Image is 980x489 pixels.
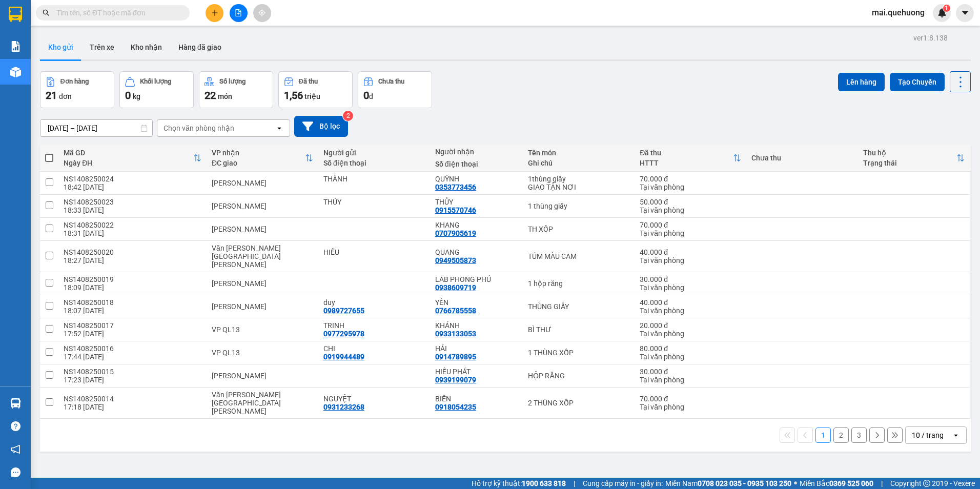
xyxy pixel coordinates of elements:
div: 0915570746 [435,206,476,214]
button: Hàng đã giao [170,35,230,59]
div: [PERSON_NAME] [212,179,313,187]
span: aim [258,9,266,16]
div: [PERSON_NAME] [212,225,313,233]
img: warehouse-icon [10,67,21,77]
span: kg [133,92,140,100]
div: Thu hộ [863,149,956,157]
button: caret-down [956,4,974,22]
div: BIÊN [435,395,518,403]
div: 18:09 [DATE] [64,283,201,292]
div: 0931233268 [323,403,364,411]
div: HIẾU PHÁT [435,368,518,376]
strong: 0369 525 060 [829,479,873,487]
span: 0 [125,89,131,101]
div: 30.000 đ [640,275,741,283]
div: HIẾU [323,248,425,256]
div: Số điện thoại [323,159,425,167]
span: 21 [46,89,57,101]
div: 1 thùng giấy [528,202,629,210]
div: Tại văn phòng [640,283,741,292]
div: QUANG [435,248,518,256]
span: mai.quehuong [864,6,933,19]
span: message [11,467,21,477]
div: 70.000 đ [640,395,741,403]
div: 70.000 đ [640,221,741,229]
span: Miền Nam [665,478,791,489]
div: 40.000 đ [640,298,741,307]
div: Tại văn phòng [640,353,741,361]
div: GIAO TẬN NƠI [528,183,629,191]
svg: open [275,124,283,132]
div: 18:42 [DATE] [64,183,201,191]
div: Tại văn phòng [640,403,741,411]
div: 0707905619 [435,229,476,237]
div: NS1408250014 [64,395,201,403]
span: ⚪️ [794,481,797,485]
div: QUỲNH [435,175,518,183]
div: ver 1.8.138 [913,32,948,44]
span: món [218,92,232,100]
div: YẾN [435,298,518,307]
div: NS1408250023 [64,198,201,206]
div: 0977295978 [323,330,364,338]
div: Ngày ĐH [64,159,193,167]
div: Trạng thái [863,159,956,167]
button: Chưa thu0đ [358,71,432,108]
div: 0938609719 [435,283,476,292]
div: Văn [PERSON_NAME][GEOGRAPHIC_DATA][PERSON_NAME] [212,244,313,269]
button: 2 [833,427,849,443]
th: Toggle SortBy [58,145,207,172]
div: LAB PHONG PHÚ [435,275,518,283]
div: Tại văn phòng [640,330,741,338]
div: Người gửi [323,149,425,157]
div: Tại văn phòng [640,256,741,264]
div: Tên món [528,149,629,157]
div: 80.000 đ [640,344,741,353]
div: [PERSON_NAME] [212,302,313,311]
div: Đã thu [640,149,733,157]
div: BÌ THƯ [528,325,629,334]
div: Chọn văn phòng nhận [164,123,234,133]
div: CHI [323,344,425,353]
span: search [43,9,50,16]
button: Lên hàng [838,73,885,91]
span: 22 [205,89,216,101]
svg: open [952,431,960,439]
div: HTTT [640,159,733,167]
div: 0949505873 [435,256,476,264]
button: Số lượng22món [199,71,273,108]
div: NS1408250018 [64,298,201,307]
span: đ [369,92,373,100]
div: 0918054235 [435,403,476,411]
div: Đơn hàng [60,78,89,85]
th: Toggle SortBy [858,145,970,172]
span: file-add [235,9,242,16]
button: Kho gửi [40,35,81,59]
div: Khối lượng [140,78,171,85]
span: plus [211,9,218,16]
div: 18:31 [DATE] [64,229,201,237]
div: Chưa thu [378,78,404,85]
div: 17:18 [DATE] [64,403,201,411]
span: 1,56 [284,89,303,101]
div: ĐC giao [212,159,305,167]
th: Toggle SortBy [635,145,746,172]
div: 0766785558 [435,307,476,315]
span: | [881,478,883,489]
div: THÀNH [323,175,425,183]
div: 2 THÙNG XỐP [528,399,629,407]
div: 17:23 [DATE] [64,376,201,384]
button: file-add [230,4,248,22]
div: Ghi chú [528,159,629,167]
button: 1 [815,427,831,443]
div: THÙNG GIẤY [528,302,629,311]
span: | [574,478,575,489]
div: NS1408250019 [64,275,201,283]
div: 17:52 [DATE] [64,330,201,338]
button: aim [253,4,271,22]
div: Tại văn phòng [640,376,741,384]
div: 18:33 [DATE] [64,206,201,214]
div: 1thùng giấy [528,175,629,183]
input: Tìm tên, số ĐT hoặc mã đơn [56,7,177,18]
div: VP nhận [212,149,305,157]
